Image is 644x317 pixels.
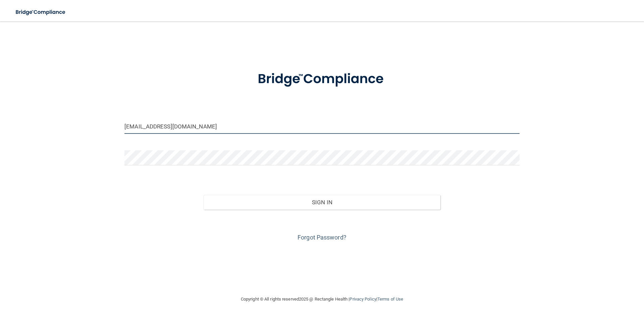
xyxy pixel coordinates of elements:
[10,5,72,19] img: bridge_compliance_login_screen.278c3ca4.svg
[377,297,403,302] a: Terms of Use
[350,297,376,302] a: Privacy Policy
[124,119,520,134] input: Email
[204,195,441,210] button: Sign In
[200,288,444,310] div: Copyright © All rights reserved 2025 @ Rectangle Health | |
[244,62,400,97] img: bridge_compliance_login_screen.278c3ca4.svg
[298,234,346,241] a: Forgot Password?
